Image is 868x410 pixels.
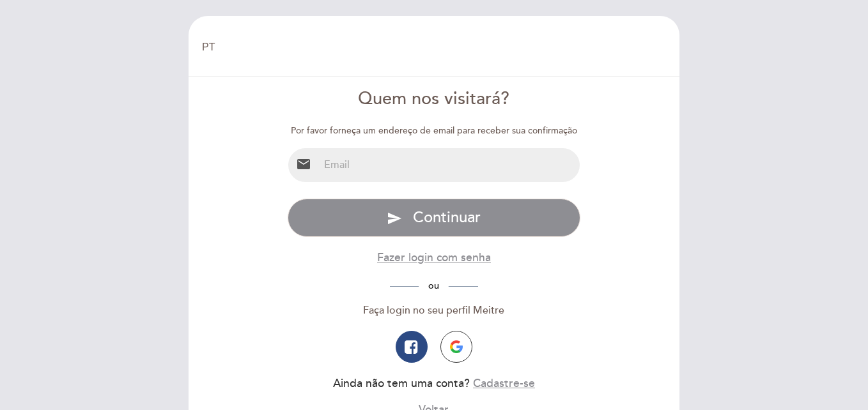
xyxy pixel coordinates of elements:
div: Quem nos visitará? [288,87,581,112]
i: send [387,211,402,226]
input: Email [319,148,580,182]
span: ou [419,280,449,291]
span: Ainda não tem uma conta? [333,377,470,390]
button: Cadastre-se [473,376,535,391]
div: Faça login no seu perfil Meitre [288,303,581,318]
span: Continuar [413,208,481,227]
div: Por favor forneça um endereço de email para receber sua confirmação [288,125,581,137]
button: Fazer login com senha [377,250,491,266]
img: icon-google.png [450,340,463,353]
i: email [296,156,311,172]
button: send Continuar [288,199,581,237]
